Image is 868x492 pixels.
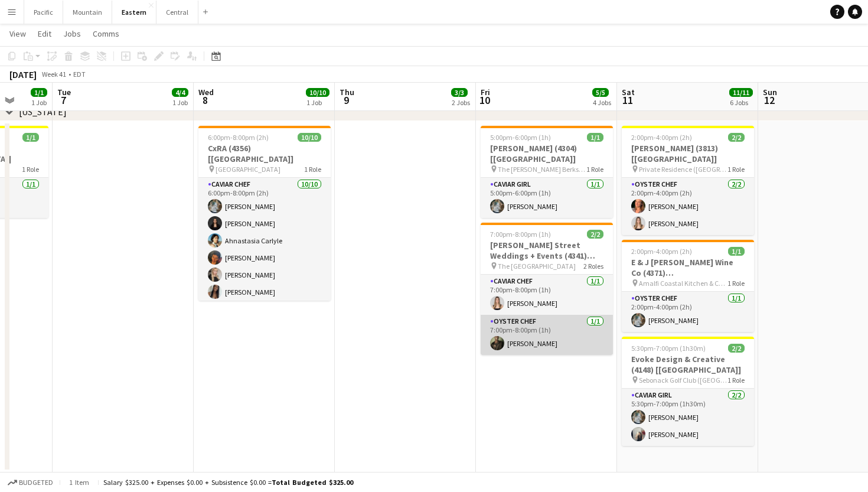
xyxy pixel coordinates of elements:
[592,88,609,97] span: 5/5
[622,87,635,97] span: Sat
[272,478,353,487] span: Total Budgeted $325.00
[9,69,37,80] div: [DATE]
[340,87,354,97] span: Thu
[65,478,93,487] span: 1 item
[31,98,47,107] div: 1 Job
[208,133,269,142] span: 6:00pm-8:00pm (2h)
[639,376,727,385] span: Sebonack Golf Club ([GEOGRAPHIC_DATA], [GEOGRAPHIC_DATA])
[451,88,468,97] span: 3/3
[156,1,198,24] button: Central
[479,93,490,107] span: 10
[172,88,188,97] span: 4/4
[639,279,727,288] span: Amalfi Coastal Kitchen & Cocktails ([GEOGRAPHIC_DATA], [GEOGRAPHIC_DATA])
[306,98,329,107] div: 1 Job
[56,93,71,107] span: 7
[622,126,754,235] app-job-card: 2:00pm-4:00pm (2h)2/2[PERSON_NAME] (3813) [[GEOGRAPHIC_DATA]] Private Residence ([GEOGRAPHIC_DATA...
[622,292,754,332] app-card-role: Oyster Chef1/12:00pm-4:00pm (2h)[PERSON_NAME]
[622,389,754,446] app-card-role: Caviar Girl2/25:30pm-7:00pm (1h30m)[PERSON_NAME][PERSON_NAME]
[103,478,353,487] div: Salary $325.00 + Expenses $0.00 + Subsistence $0.00 =
[622,354,754,375] h3: Evoke Design & Creative (4148) [[GEOGRAPHIC_DATA]]
[728,133,745,142] span: 2/2
[586,165,603,174] span: 1 Role
[63,28,81,39] span: Jobs
[763,87,777,97] span: Sun
[587,230,603,239] span: 2/2
[728,247,745,256] span: 1/1
[727,165,745,174] span: 1 Role
[31,88,47,97] span: 1/1
[73,70,86,79] div: EDT
[338,93,354,107] span: 9
[729,88,753,97] span: 11/11
[5,26,31,41] a: View
[19,106,67,118] div: [US_STATE]
[728,344,745,353] span: 2/2
[622,178,754,235] app-card-role: Oyster Chef2/22:00pm-4:00pm (2h)[PERSON_NAME][PERSON_NAME]
[58,26,86,41] a: Jobs
[198,126,331,301] app-job-card: 6:00pm-8:00pm (2h)10/10CxRA (4356) [[GEOGRAPHIC_DATA]] [GEOGRAPHIC_DATA]1 RoleCaviar Chef10/106:0...
[298,133,321,142] span: 10/10
[622,240,754,332] app-job-card: 2:00pm-4:00pm (2h)1/1E & J [PERSON_NAME] Wine Co (4371) [[GEOGRAPHIC_DATA]] Amalfi Coastal Kitche...
[63,1,112,24] button: Mountain
[730,98,752,107] div: 6 Jobs
[620,93,635,107] span: 11
[6,476,55,489] button: Budgeted
[481,126,613,218] app-job-card: 5:00pm-6:00pm (1h)1/1[PERSON_NAME] (4304) [[GEOGRAPHIC_DATA]] The [PERSON_NAME] Berkshires (Lenox...
[481,223,613,355] app-job-card: 7:00pm-8:00pm (1h)2/2[PERSON_NAME] Street Weddings + Events (4341) [[GEOGRAPHIC_DATA]] The [GEOGR...
[481,275,613,315] app-card-role: Caviar Chef1/17:00pm-8:00pm (1h)[PERSON_NAME]
[172,98,188,107] div: 1 Job
[19,478,53,487] span: Budgeted
[727,376,745,385] span: 1 Role
[587,133,603,142] span: 1/1
[93,28,119,39] span: Comms
[198,143,331,164] h3: CxRA (4356) [[GEOGRAPHIC_DATA]]
[88,26,124,41] a: Comms
[490,230,551,239] span: 7:00pm-8:00pm (1h)
[57,87,71,97] span: Tue
[198,178,331,372] app-card-role: Caviar Chef10/106:00pm-8:00pm (2h)[PERSON_NAME][PERSON_NAME]Ahnastasia Carlyle[PERSON_NAME][PERSO...
[39,70,68,79] span: Week 41
[639,165,727,174] span: Private Residence ([GEOGRAPHIC_DATA], [GEOGRAPHIC_DATA])
[481,315,613,355] app-card-role: Oyster Chef1/17:00pm-8:00pm (1h)[PERSON_NAME]
[583,262,603,271] span: 2 Roles
[304,165,321,174] span: 1 Role
[216,165,280,174] span: [GEOGRAPHIC_DATA]
[481,240,613,261] h3: [PERSON_NAME] Street Weddings + Events (4341) [[GEOGRAPHIC_DATA]]
[622,257,754,278] h3: E & J [PERSON_NAME] Wine Co (4371) [[GEOGRAPHIC_DATA]]
[481,143,613,164] h3: [PERSON_NAME] (4304) [[GEOGRAPHIC_DATA]]
[622,143,754,164] h3: [PERSON_NAME] (3813) [[GEOGRAPHIC_DATA]]
[631,344,706,353] span: 5:30pm-7:00pm (1h30m)
[622,337,754,446] app-job-card: 5:30pm-7:00pm (1h30m)2/2Evoke Design & Creative (4148) [[GEOGRAPHIC_DATA]] Sebonack Golf Club ([G...
[593,98,611,107] div: 4 Jobs
[24,1,63,24] button: Pacific
[481,178,613,218] app-card-role: Caviar Girl1/15:00pm-6:00pm (1h)[PERSON_NAME]
[631,133,692,142] span: 2:00pm-4:00pm (2h)
[452,98,470,107] div: 2 Jobs
[38,28,51,39] span: Edit
[112,1,156,24] button: Eastern
[33,26,56,41] a: Edit
[727,279,745,288] span: 1 Role
[306,88,329,97] span: 10/10
[481,87,490,97] span: Fri
[761,93,777,107] span: 12
[197,93,214,107] span: 8
[498,262,576,271] span: The [GEOGRAPHIC_DATA]
[9,28,26,39] span: View
[198,87,214,97] span: Wed
[22,165,39,174] span: 1 Role
[631,247,692,256] span: 2:00pm-4:00pm (2h)
[22,133,39,142] span: 1/1
[490,133,551,142] span: 5:00pm-6:00pm (1h)
[498,165,586,174] span: The [PERSON_NAME] Berkshires (Lenox, [GEOGRAPHIC_DATA])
